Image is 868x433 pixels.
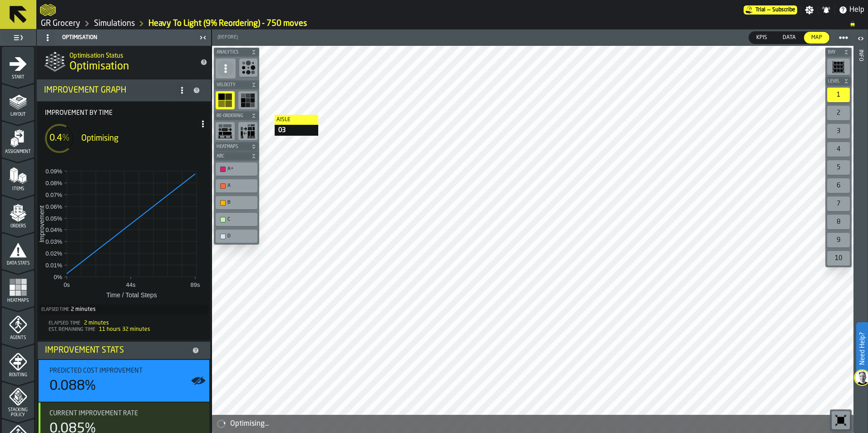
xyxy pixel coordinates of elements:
span: Est. Remaining Time [49,327,95,332]
button: button- [214,111,259,120]
label: button-toggle-Notifications [818,5,834,15]
text: 0.06% [45,203,62,210]
a: link-to-/wh/i/e451d98b-95f6-4604-91ff-c80219f9c36d/pricing/ [744,5,797,15]
text: 0% [54,274,62,280]
div: alert-Optimising... [212,415,853,433]
div: Optimising [81,133,188,143]
div: button-toolbar-undefined [237,120,259,142]
span: Subscribe [772,7,795,13]
div: button-toolbar-undefined [237,89,259,111]
svg: Show Congestion [241,60,256,75]
text: 44s [126,281,136,288]
label: button-switch-multi-KPIs [749,31,775,44]
div: button-toolbar-undefined [214,194,259,211]
span: KPIs [753,34,771,42]
div: 9 [827,233,850,247]
nav: Breadcrumb [40,18,864,29]
span: Current Improvement Rate [49,410,138,417]
li: menu Assignment [2,121,34,157]
text: Improvement [38,206,45,243]
div: 0.088% [49,378,96,394]
li: menu Stacking Policy [2,382,34,418]
div: Title [49,367,202,374]
div: button-toolbar-undefined [825,249,852,267]
span: Stacking Policy [2,408,34,418]
li: menu Routing [2,344,34,381]
span: Optimisation [69,59,129,74]
a: logo-header [214,413,265,431]
svg: show triggered reorders heatmap [218,124,232,138]
text: 0.09% [45,168,62,175]
text: 0.02% [45,250,62,257]
div: A [227,183,255,189]
div: 8 [827,215,850,229]
label: button-toggle-Close me [197,32,209,43]
text: 0s [64,281,70,288]
div: B [227,200,255,206]
span: Optimisation [62,34,97,41]
a: link-to-/wh/i/e451d98b-95f6-4604-91ff-c80219f9c36d [94,19,135,29]
li: menu Agents [2,307,34,344]
div: 5 [827,160,850,175]
span: % [62,134,69,143]
li: menu Start [2,47,34,83]
span: Map [808,34,826,42]
div: Improvement Graph [44,85,175,95]
span: ABC [215,154,249,159]
span: Help [849,5,864,15]
div: thumb [749,32,774,44]
div: stat-Predicted Cost Improvement [39,360,209,402]
h2: Sub Title [69,50,193,59]
text: Time / Total Steps [106,291,157,299]
span: Level [826,79,842,84]
text: 0.03% [45,238,62,245]
button: button- [214,48,259,57]
div: Optimising... [230,418,850,429]
label: button-toggle-Help [835,5,868,15]
span: Analytics [215,50,249,55]
div: title-Optimisation [37,46,211,79]
label: button-toggle-Show on Map [191,360,206,402]
div: D [227,233,255,239]
text: 0.07% [45,192,62,198]
div: Info [858,48,864,431]
button: button- [214,152,259,161]
div: 7 [827,197,850,211]
button: button- [825,48,852,57]
div: 6 [827,178,850,193]
div: A+ [217,164,256,174]
div: button-toolbar-undefined [214,89,237,111]
span: Data [779,34,799,42]
div: button-toolbar-undefined [825,122,852,140]
div: A+ [227,166,255,172]
div: button-toolbar-undefined [825,57,852,77]
div: 1 [827,88,850,102]
span: Re-Ordering [215,113,249,118]
span: Start [2,75,34,80]
label: Title [38,102,210,117]
span: Bay [826,50,842,55]
span: Layout [2,112,34,117]
button: button- [214,80,259,89]
span: 2 minutes [84,320,109,326]
label: button-toggle-Toggle Full Menu [2,31,34,44]
label: button-switch-multi-Data [775,31,804,44]
header: Info [853,30,868,433]
div: D [217,231,256,241]
div: 3 [827,124,850,138]
span: Velocity [215,83,249,88]
div: 2 minutes [71,306,96,313]
text: 0.04% [45,226,62,233]
span: 11 hours 32 minutes [99,327,150,332]
li: menu Orders [2,196,34,232]
text: 0.01% [45,262,62,269]
svg: show Visits heatmap [241,93,255,108]
div: 10 [827,251,850,266]
div: button-toolbar-undefined [825,104,852,122]
div: 4 [827,142,850,157]
svg: show ABC heatmap [218,93,232,108]
span: Assignment [2,149,34,154]
span: Improvement by time [45,109,210,117]
div: button-toolbar-undefined [830,409,852,431]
